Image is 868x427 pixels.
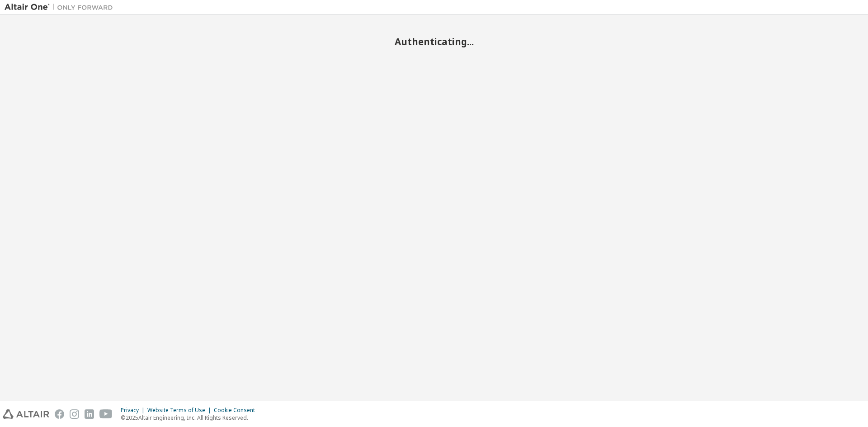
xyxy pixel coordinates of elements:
[3,409,49,419] img: altair_logo.svg
[147,407,214,414] div: Website Terms of Use
[121,407,147,414] div: Privacy
[121,414,260,422] p: © 2025 Altair Engineering, Inc. All Rights Reserved.
[85,409,94,419] img: linkedin.svg
[99,409,113,419] img: youtube.svg
[55,409,64,419] img: facebook.svg
[5,3,118,12] img: Altair One
[5,36,863,47] h2: Authenticating...
[70,409,79,419] img: instagram.svg
[214,407,260,414] div: Cookie Consent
